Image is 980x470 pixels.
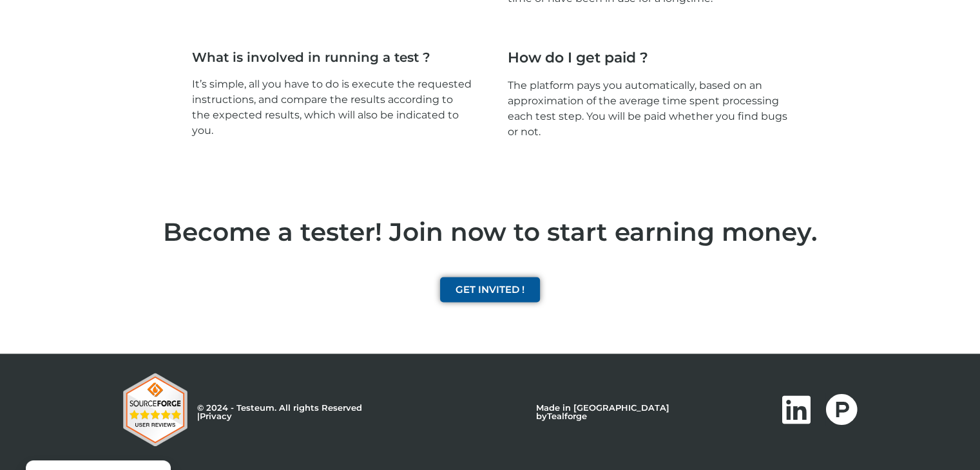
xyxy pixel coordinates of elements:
p: The platform pays you automatically, based on an approximation of the average time spent processi... [508,78,789,140]
h3: What is involved in running a test ? [192,51,473,64]
h2: Become a tester! Join now to start earning money. [123,220,858,245]
span: GET INVITED ! [456,285,524,294]
a: Privacy [200,411,232,421]
p: Made in [GEOGRAPHIC_DATA] by [536,404,711,420]
img: Testeum Reviews [123,373,187,447]
a: Tealforge [547,411,587,421]
a: GET INVITED ! [440,277,540,302]
p: © 2024 - Testeum. All rights Reserved | [197,404,390,420]
h2: How do I get paid ? [508,51,648,65]
p: It’s simple, all you have to do is execute the requested instructions, and compare the results ac... [192,77,473,138]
